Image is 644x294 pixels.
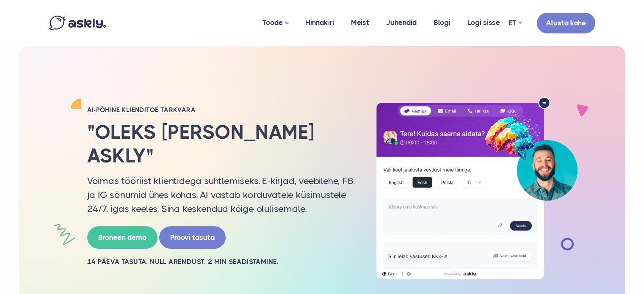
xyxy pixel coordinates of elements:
[87,106,354,114] h2: AI-PÕHINE KLIENDITOE TARKVARA
[509,17,522,29] a: ET
[87,174,354,216] p: Võimas tööriist klientidega suhtlemiseks. E-kirjad, veebilehe, FB ja IG sõnumid ühes kohas. AI va...
[87,257,354,267] h2: 14 PÄEVA TASUTA. NULL ARENDUST. 2 MIN SEADISTAMINE.
[367,97,587,280] img: AI multilingual chat
[297,2,343,43] a: Hinnakiri
[459,2,509,43] a: Logi sisse
[537,13,595,33] a: Alusta kohe
[254,2,297,44] a: Toode
[343,2,378,43] a: Meist
[425,2,459,43] a: Blogi
[87,121,354,167] h2: "Oleks [PERSON_NAME] Askly"
[378,2,425,43] a: Juhendid
[87,226,158,249] a: Broneeri demo
[49,16,106,30] img: Askly
[159,226,226,249] a: Proovi tasuta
